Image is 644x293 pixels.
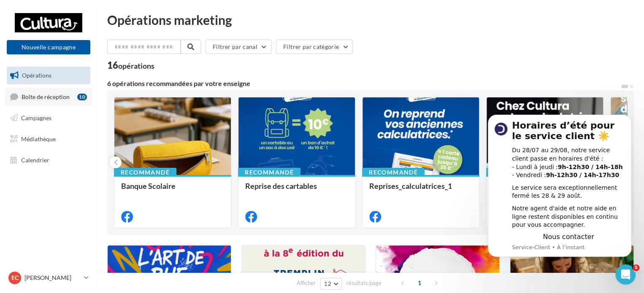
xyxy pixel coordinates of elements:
[5,109,92,127] a: Campagnes
[7,270,90,286] a: EC [PERSON_NAME]
[5,88,92,106] a: Boîte de réception10
[24,274,81,282] p: [PERSON_NAME]
[245,181,317,191] span: Reprise des cartables
[11,274,19,282] span: EC
[7,40,90,54] button: Nouvelle campagne
[413,276,426,290] span: 1
[276,40,353,54] button: Filtrer par catégorie
[5,151,92,169] a: Calendrier
[475,102,644,270] iframe: Intercom notifications message
[615,264,636,285] iframe: Intercom live chat
[107,61,154,70] div: 16
[5,67,92,84] a: Opérations
[324,280,331,287] span: 12
[5,130,92,148] a: Médiathèque
[22,93,70,100] span: Boîte de réception
[121,181,176,191] span: Banque Scolaire
[22,72,51,79] span: Opérations
[633,264,639,271] span: 5
[118,62,154,70] div: opérations
[369,181,452,191] span: Reprises_calculatrices_1
[107,13,634,26] div: Opérations marketing
[21,114,51,121] span: Campagnes
[297,279,316,287] span: Afficher
[21,156,49,163] span: Calendrier
[346,279,382,287] span: résultats/page
[77,94,87,100] div: 10
[114,168,176,177] div: Recommandé
[107,80,620,87] div: 6 opérations recommandées par votre enseigne
[320,278,342,290] button: 12
[21,135,56,142] span: Médiathèque
[362,168,425,177] div: Recommandé
[206,40,271,54] button: Filtrer par canal
[238,168,300,177] div: Recommandé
